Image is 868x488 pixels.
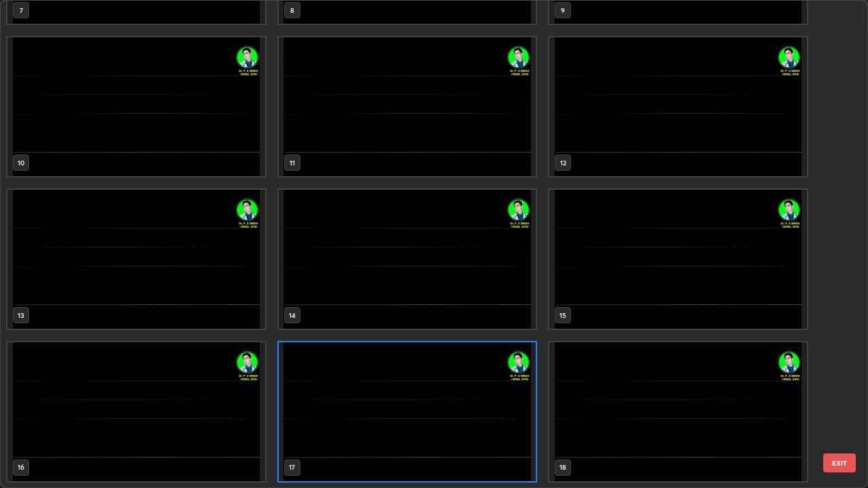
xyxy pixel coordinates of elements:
img: 1757138258L8NL92.pdf [7,37,265,176]
img: 1757138258L8NL92.pdf [279,190,536,329]
img: 1757138258L8NL92.pdf [7,190,265,329]
img: 1757138258L8NL92.pdf [549,190,807,329]
img: 1757138258L8NL92.pdf [7,342,265,481]
img: 1757138258L8NL92.pdf [549,37,807,176]
img: 1757138258L8NL92.pdf [549,342,807,481]
button: EXIT [823,453,856,472]
div: grid [1,1,844,488]
img: 1757138258L8NL92.pdf [279,37,536,176]
img: 1757138258L8NL92.pdf [279,342,536,481]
